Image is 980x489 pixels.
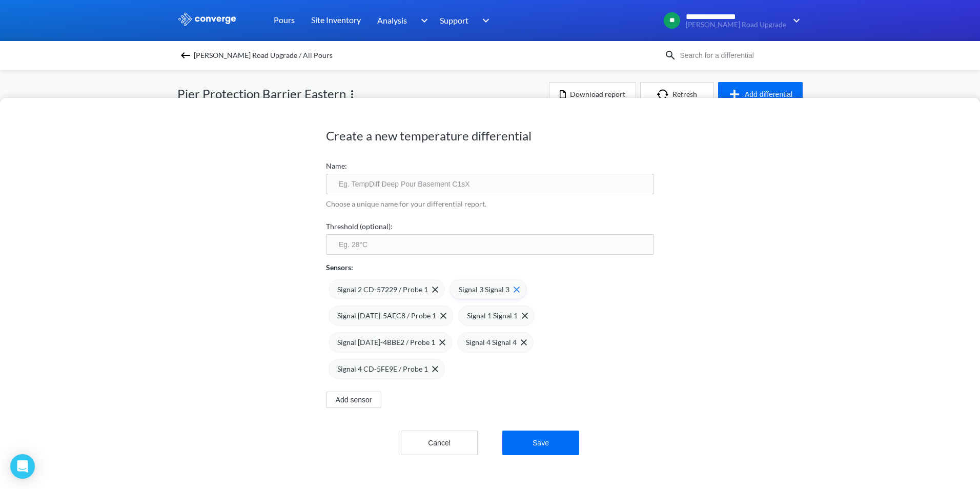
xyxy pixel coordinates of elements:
[459,284,509,295] span: Signal 3 Signal 3
[326,262,353,273] p: Sensors:
[10,454,35,479] div: Open Intercom Messenger
[326,221,654,232] label: Threshold (optional):
[476,14,492,27] img: downArrow.svg
[502,431,579,455] button: Save
[326,198,654,210] p: Choose a unique name for your differential report.
[337,284,428,295] span: Signal 2 CD-57229 / Probe 1
[467,310,518,321] span: Signal 1 Signal 1
[194,48,333,63] span: [PERSON_NAME] Road Upgrade / All Pours
[326,160,654,172] label: Name:
[521,339,527,345] img: close-icon.svg
[337,337,435,348] span: Signal [DATE]-4BBE2 / Probe 1
[179,49,192,62] img: backspace.svg
[440,14,468,27] span: Support
[337,363,428,375] span: Signal 4 CD-5FE9E / Probe 1
[177,12,237,26] img: logo_ewhite.svg
[677,50,801,61] input: Search for a differential
[686,21,786,29] span: [PERSON_NAME] Road Upgrade
[466,337,517,348] span: Signal 4 Signal 4
[664,49,677,62] img: icon-search.svg
[326,174,654,194] input: Eg. TempDiff Deep Pour Basement C1sX
[337,310,436,321] span: Signal [DATE]-5AEC8 / Probe 1
[514,287,520,293] img: close-icon-hover.svg
[326,234,654,255] input: Eg. 28°C
[432,287,438,293] img: close-icon.svg
[326,128,654,144] h1: Create a new temperature differential
[377,14,407,27] span: Analysis
[326,392,381,408] button: Add sensor
[432,366,438,372] img: close-icon.svg
[439,339,445,345] img: close-icon.svg
[522,313,528,319] img: close-icon.svg
[401,431,478,455] button: Cancel
[786,14,803,27] img: downArrow.svg
[440,313,446,319] img: close-icon.svg
[414,14,431,27] img: downArrow.svg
